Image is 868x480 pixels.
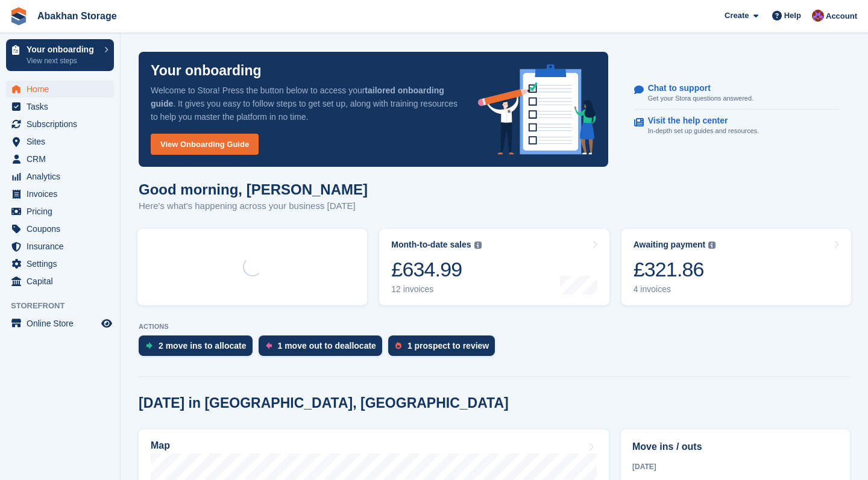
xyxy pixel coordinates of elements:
[99,316,114,331] a: Preview store
[634,257,716,282] div: £321.86
[27,81,99,98] span: Home
[27,220,99,237] span: Coupons
[139,395,509,411] h2: [DATE] in [GEOGRAPHIC_DATA], [GEOGRAPHIC_DATA]
[151,134,259,155] a: View Onboarding Guide
[391,284,481,295] div: 12 invoices
[474,242,482,249] img: icon-info-grey-7440780725fd019a000dd9b08b2336e03edf1995a4989e88bcd33f0948082b44.svg
[146,342,153,349] img: move_ins_to_allocate_icon-fdf77a2bb77ea45bf5b3d319d69a93e2d87916cf1d5bf7949dd705db3b84f3ca.svg
[634,284,716,295] div: 4 invoices
[634,110,838,142] a: Visit the help center In-depth set up guides and resources.
[6,203,114,220] a: menu
[391,240,471,250] div: Month-to-date sales
[621,229,851,305] a: Awaiting payment £321.86 4 invoices
[648,126,759,136] p: In-depth set up guides and resources.
[27,168,99,185] span: Analytics
[27,133,99,150] span: Sites
[478,64,596,155] img: onboarding-info-6c161a55d2c0e0a8cae90662b2fe09162a5109e8cc188191df67fb4f79e88e88.svg
[391,257,481,282] div: £634.99
[10,7,28,25] img: stora-icon-8386f47178a22dfd0bd8f6a31ec36ba5ce8667c1dd55bd0f319d3a0aa187defe.svg
[784,10,801,22] span: Help
[6,255,114,272] a: menu
[278,341,376,351] div: 1 move out to deallocate
[27,255,99,272] span: Settings
[648,93,753,104] p: Get your Stora questions answered.
[27,203,99,220] span: Pricing
[826,10,857,22] span: Account
[632,461,838,472] div: [DATE]
[27,315,99,332] span: Online Store
[151,440,170,451] h2: Map
[27,45,98,54] p: Your onboarding
[379,229,609,305] a: Month-to-date sales £634.99 12 invoices
[648,116,750,126] p: Visit the help center
[139,323,850,331] p: ACTIONS
[151,64,262,78] p: Your onboarding
[6,238,114,255] a: menu
[266,342,272,349] img: move_outs_to_deallocate_icon-f764333ba52eb49d3ac5e1228854f67142a1ed5810a6f6cc68b1a99e826820c5.svg
[6,98,114,115] a: menu
[6,116,114,132] a: menu
[259,335,388,362] a: 1 move out to deallocate
[407,341,489,351] div: 1 prospect to review
[6,168,114,185] a: menu
[708,242,715,249] img: icon-info-grey-7440780725fd019a000dd9b08b2336e03edf1995a4989e88bcd33f0948082b44.svg
[159,341,247,351] div: 2 move ins to allocate
[27,273,99,290] span: Capital
[27,185,99,202] span: Invoices
[27,55,98,66] p: View next steps
[27,151,99,167] span: CRM
[395,342,401,349] img: prospect-51fa495bee0391a8d652442698ab0144808aea92771e9ea1ae160a38d050c398.svg
[725,10,749,22] span: Create
[139,199,368,213] p: Here's what's happening across your business [DATE]
[11,300,120,312] span: Storefront
[6,220,114,237] a: menu
[27,98,99,115] span: Tasks
[6,39,114,71] a: Your onboarding View next steps
[632,440,838,454] h2: Move ins / outs
[139,181,368,198] h1: Good morning, [PERSON_NAME]
[139,335,259,362] a: 2 move ins to allocate
[6,273,114,290] a: menu
[388,335,501,362] a: 1 prospect to review
[6,81,114,98] a: menu
[6,185,114,202] a: menu
[634,240,706,250] div: Awaiting payment
[27,238,99,255] span: Insurance
[27,116,99,132] span: Subscriptions
[648,83,744,93] p: Chat to support
[6,133,114,150] a: menu
[33,6,122,26] a: Abakhan Storage
[634,77,838,110] a: Chat to support Get your Stora questions answered.
[6,315,114,332] a: menu
[812,10,824,22] img: William Abakhan
[6,151,114,167] a: menu
[151,84,459,123] p: Welcome to Stora! Press the button below to access your . It gives you easy to follow steps to ge...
